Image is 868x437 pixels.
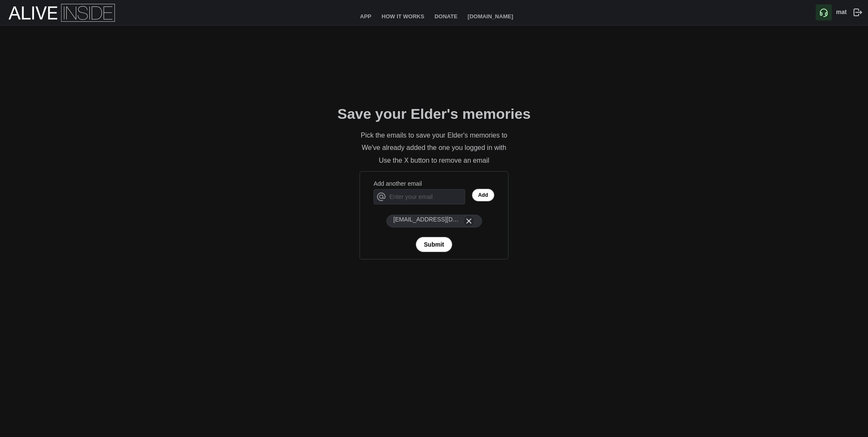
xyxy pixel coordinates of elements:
[472,189,494,201] button: Add
[361,130,508,143] div: Pick the emails to save your Elder's memories to
[478,189,488,201] span: Add
[331,98,537,130] h2: Save your Elder's memories
[836,9,847,15] b: mat
[374,189,465,204] input: Enter your email
[355,9,377,25] a: App
[416,237,452,252] button: Submit
[377,9,429,25] a: How It Works
[379,155,489,166] div: Use the X button to remove an email
[429,9,463,25] a: Donate
[374,179,422,189] label: Add another email
[424,237,444,252] span: Submit
[394,215,463,227] div: [EMAIL_ADDRESS][DOMAIN_NAME]
[9,4,115,22] img: Alive Inside Logo
[463,9,518,25] a: [DOMAIN_NAME]
[362,143,506,155] div: We've already added the one you logged in with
